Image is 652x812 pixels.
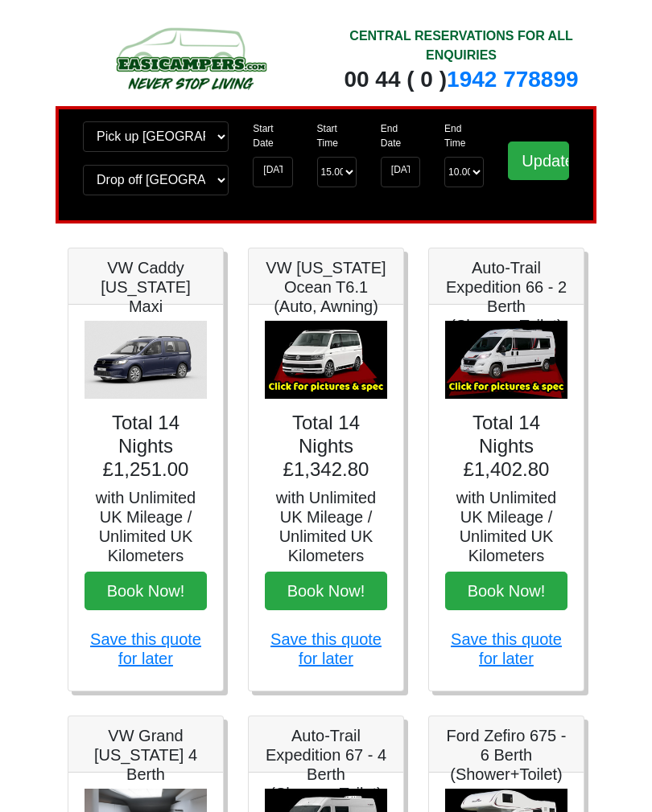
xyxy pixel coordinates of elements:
h5: VW Grand [US_STATE] 4 Berth [85,726,207,784]
h5: with Unlimited UK Mileage / Unlimited UK Kilometers [265,488,387,565]
input: Return Date [381,157,420,187]
input: Update [508,141,569,180]
a: Save this quote for later [451,630,562,667]
h5: Auto-Trail Expedition 67 - 4 Berth (Shower+Toilet) [265,726,387,803]
h5: with Unlimited UK Mileage / Unlimited UK Kilometers [85,488,207,565]
label: Start Time [317,121,357,150]
img: VW Caddy California Maxi [85,321,207,400]
img: Auto-Trail Expedition 66 - 2 Berth (Shower+Toilet) [445,321,567,400]
label: End Time [444,121,484,150]
a: 1942 778899 [447,67,579,92]
h5: VW Caddy [US_STATE] Maxi [85,258,207,316]
button: Book Now! [265,572,387,610]
h4: Total 14 Nights £1,251.00 [85,412,207,481]
a: Save this quote for later [90,630,201,667]
h5: with Unlimited UK Mileage / Unlimited UK Kilometers [445,488,567,565]
label: Start Date [253,121,292,150]
h4: Total 14 Nights £1,342.80 [265,412,387,481]
a: Save this quote for later [270,630,382,667]
button: Book Now! [85,572,207,610]
input: Start Date [253,157,292,187]
button: Book Now! [445,572,567,610]
img: campers-checkout-logo.png [68,23,314,94]
img: VW California Ocean T6.1 (Auto, Awning) [265,321,387,400]
label: End Date [381,121,420,150]
h4: Total 14 Nights £1,402.80 [445,412,567,481]
div: CENTRAL RESERVATIONS FOR ALL ENQUIRIES [338,27,584,65]
h5: VW [US_STATE] Ocean T6.1 (Auto, Awning) [265,258,387,316]
h5: Auto-Trail Expedition 66 - 2 Berth (Shower+Toilet) [445,258,567,335]
div: 00 44 ( 0 ) [338,65,584,94]
h5: Ford Zefiro 675 - 6 Berth (Shower+Toilet) [445,726,567,784]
